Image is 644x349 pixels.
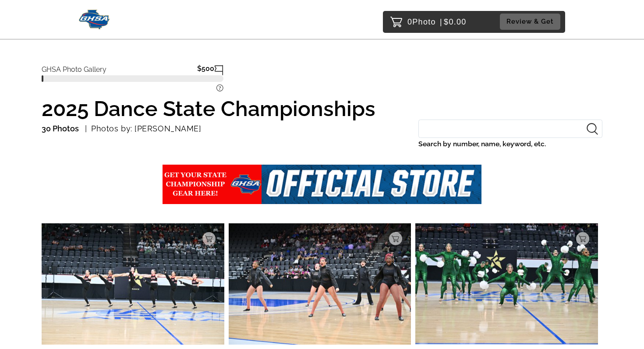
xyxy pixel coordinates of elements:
[42,98,602,120] h1: 2025 Dance State Championships
[42,61,106,74] p: GHSA Photo Gallery
[42,223,224,345] img: 181798
[42,122,79,136] p: 30 Photos
[407,15,467,29] p: 0 $0.00
[412,15,436,29] span: Photo
[79,10,110,29] img: Snapphound Logo
[163,165,481,204] img: ghsa%2Fevents%2Fgallery%2Fundefined%2F5fb9f561-abbd-4c28-b40d-30de1d9e5cda
[85,122,202,136] p: Photos by: [PERSON_NAME]
[229,223,411,345] img: 181796
[418,138,602,150] label: Search by number, name, keyword, etc.
[415,223,598,345] img: 181797
[440,18,442,26] span: |
[500,14,560,30] button: Review & Get
[197,65,214,75] p: $500
[219,85,221,91] tspan: ?
[500,14,563,30] a: Review & Get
